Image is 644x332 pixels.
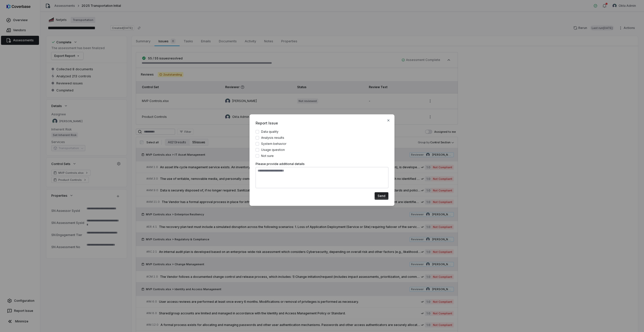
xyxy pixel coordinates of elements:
button: Analysis results [256,136,259,140]
span: Data quality [261,130,278,134]
button: Usage question [256,148,259,152]
button: Send [375,192,388,200]
span: Not sure [261,154,274,158]
span: Analysis results [261,136,284,140]
span: Usage question [261,148,285,152]
button: Not sure [256,154,259,158]
button: Data quality [256,130,259,134]
label: Please provide additional details [256,162,388,166]
span: System behavior [261,142,286,146]
button: System behavior [256,142,259,146]
span: Report Issue [256,120,388,126]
